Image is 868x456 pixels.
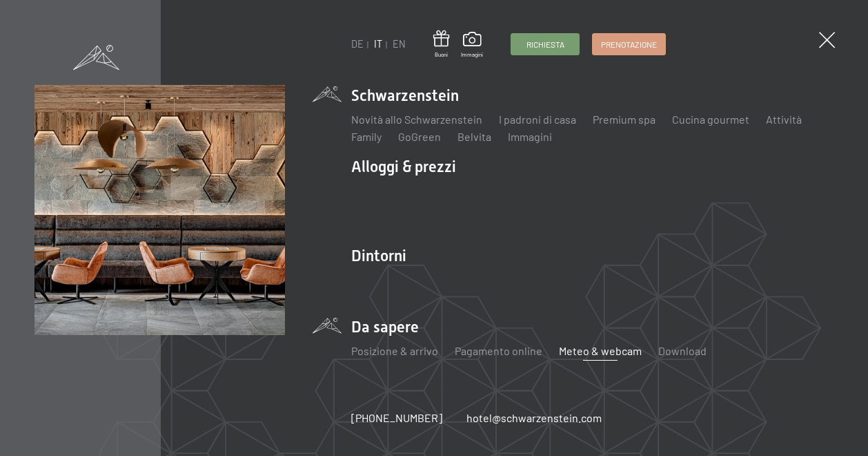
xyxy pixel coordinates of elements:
[351,130,382,143] a: Family
[601,39,657,50] span: Prenotazione
[461,32,483,58] a: Immagini
[766,113,802,126] a: Attività
[593,113,655,126] a: Premium spa
[34,85,284,335] img: [Translate to Italienisch:]
[351,410,442,426] a: [PHONE_NUMBER]
[351,113,482,126] a: Novità allo Schwarzenstein
[393,38,406,50] a: EN
[374,38,382,50] a: IT
[511,34,579,55] a: Richiesta
[433,30,449,59] a: Buoni
[455,344,542,357] a: Pagamento online
[466,410,602,426] a: hotel@schwarzenstein.com
[658,344,707,357] a: Download
[593,34,665,55] a: Prenotazione
[559,344,642,357] a: Meteo & webcam
[672,113,749,126] a: Cucina gourmet
[526,39,564,50] span: Richiesta
[433,51,449,59] span: Buoni
[351,344,438,357] a: Posizione & arrivo
[351,411,442,424] span: [PHONE_NUMBER]
[398,130,441,143] a: GoGreen
[351,38,364,50] a: DE
[508,130,552,143] a: Immagini
[461,51,483,59] span: Immagini
[499,113,576,126] a: I padroni di casa
[457,130,491,143] a: Belvita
